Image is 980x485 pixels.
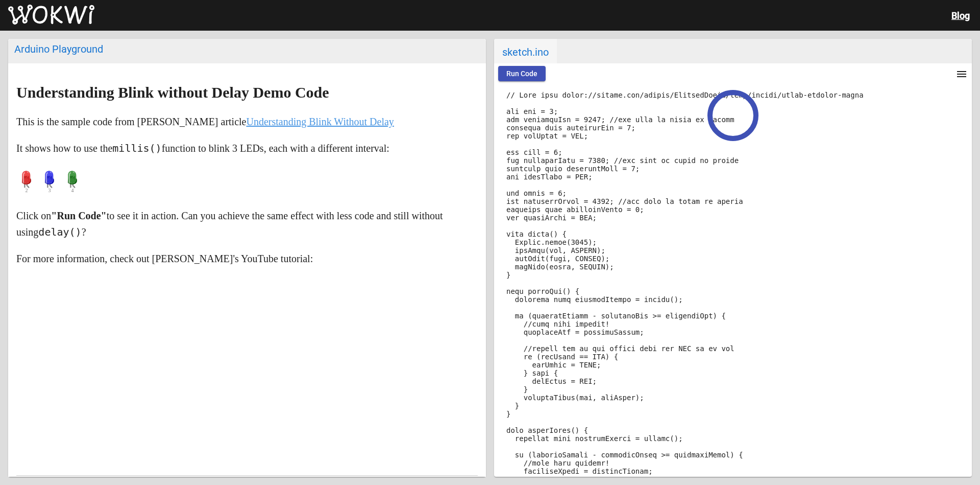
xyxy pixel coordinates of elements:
[14,43,480,55] div: Arduino Playground
[955,68,968,80] mat-icon: menu
[16,250,478,267] p: For more information, check out [PERSON_NAME]'s YouTube tutorial:
[112,142,161,154] code: millis()
[51,210,106,221] strong: "Run Code"
[16,140,478,156] p: It shows how to use the function to blink 3 LEDs, each with a different interval:
[494,39,557,63] span: sketch.ino
[16,207,478,240] p: Click on to see it in action. Can you achieve the same effect with less code and still without us...
[8,5,94,25] img: Wokwi
[16,84,478,101] h1: Understanding Blink without Delay Demo Code
[498,66,546,81] button: Run Code
[506,70,537,78] span: Run Code
[951,10,970,21] a: Blog
[246,116,394,127] a: Understanding Blink Without Delay
[38,226,81,238] code: delay()
[16,113,478,130] p: This is the sample code from [PERSON_NAME] article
